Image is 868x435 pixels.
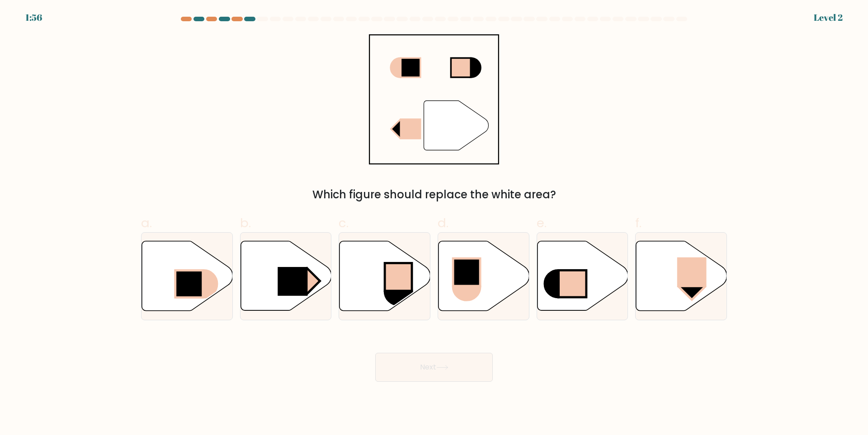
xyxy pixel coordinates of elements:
[375,353,493,382] button: Next
[438,214,448,232] span: d.
[424,101,488,150] g: "
[635,214,642,232] span: f.
[146,187,722,203] div: Which figure should replace the white area?
[814,11,843,24] div: Level 2
[25,11,42,24] div: 1:56
[240,214,251,232] span: b.
[339,214,349,232] span: c.
[141,214,152,232] span: a.
[537,214,547,232] span: e.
